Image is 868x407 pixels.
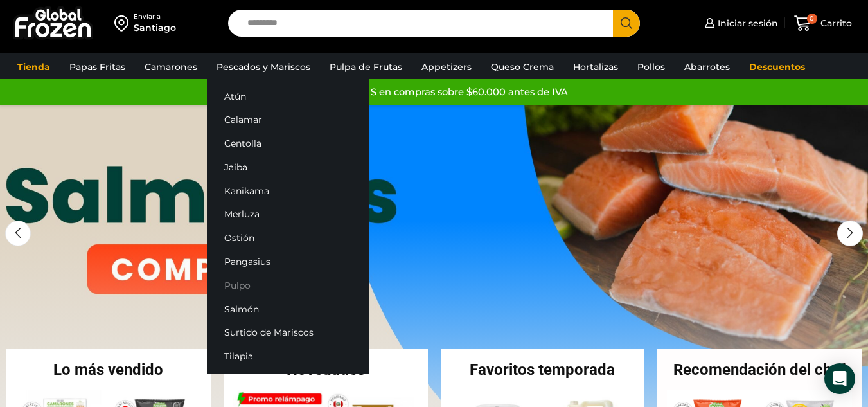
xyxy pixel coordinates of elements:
[207,250,369,274] a: Pangasius
[207,84,369,108] a: Atún
[631,55,671,79] a: Pollos
[134,12,176,21] div: Enviar a
[817,17,852,30] span: Carrito
[207,203,369,226] a: Merluza
[210,55,317,79] a: Pescados y Mariscos
[613,10,640,37] button: Search button
[63,55,132,79] a: Papas Fritas
[567,55,624,79] a: Hortalizas
[138,55,204,79] a: Camarones
[6,362,211,377] h2: Lo más vendido
[702,10,778,36] a: Iniciar sesión
[207,297,369,321] a: Salmón
[824,363,855,394] div: Open Intercom Messenger
[207,132,369,156] a: Centolla
[743,55,811,79] a: Descuentos
[207,273,369,297] a: Pulpo
[114,12,134,34] img: address-field-icon.svg
[207,155,369,179] a: Jaiba
[678,55,736,79] a: Abarrotes
[207,321,369,345] a: Surtido de Mariscos
[134,21,176,34] div: Santiago
[714,17,778,30] span: Iniciar sesión
[415,55,478,79] a: Appetizers
[207,345,369,368] a: Tilapia
[441,362,645,377] h2: Favoritos temporada
[657,362,862,377] h2: Recomendación del chef
[484,55,560,79] a: Queso Crema
[11,55,57,79] a: Tienda
[207,108,369,132] a: Calamar
[207,179,369,203] a: Kanikama
[207,226,369,250] a: Ostión
[791,8,855,39] a: 0 Carrito
[323,55,409,79] a: Pulpa de Frutas
[5,221,31,246] div: Previous slide
[807,14,817,24] span: 0
[224,362,428,377] h2: Novedades
[837,221,863,246] div: Next slide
